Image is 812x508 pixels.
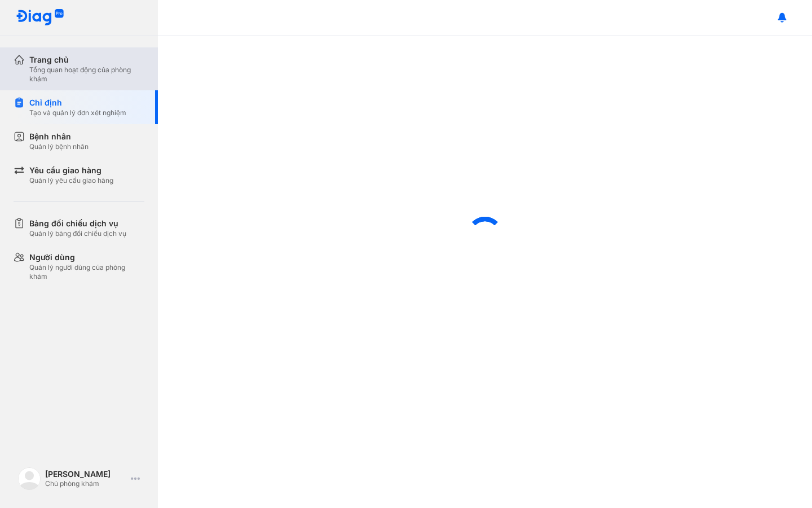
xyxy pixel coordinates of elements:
[29,229,126,238] div: Quản lý bảng đối chiếu dịch vụ
[29,97,126,108] div: Chỉ định
[29,252,144,263] div: Người dùng
[29,54,144,65] div: Trang chủ
[45,479,126,488] div: Chủ phòng khám
[29,165,113,176] div: Yêu cầu giao hàng
[29,263,144,281] div: Quản lý người dùng của phòng khám
[16,9,64,27] img: logo
[29,65,144,84] div: Tổng quan hoạt động của phòng khám
[18,467,41,490] img: logo
[29,218,126,229] div: Bảng đối chiếu dịch vụ
[29,176,113,185] div: Quản lý yêu cầu giao hàng
[29,131,89,142] div: Bệnh nhân
[29,142,89,151] div: Quản lý bệnh nhân
[29,108,126,117] div: Tạo và quản lý đơn xét nghiệm
[45,469,126,479] div: [PERSON_NAME]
